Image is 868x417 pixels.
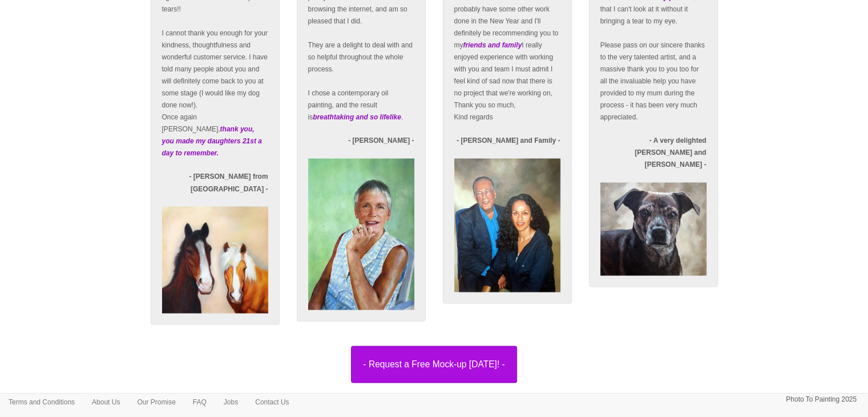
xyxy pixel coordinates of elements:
button: - Request a Free Mock-up [DATE]! - [351,346,516,382]
a: Jobs [215,394,247,411]
strong: - [PERSON_NAME] - [348,137,414,145]
strong: - A very delighted [PERSON_NAME] and [PERSON_NAME] - [635,137,706,169]
a: Contact Us [247,394,297,411]
a: FAQ [184,394,215,411]
a: About Us [83,394,128,411]
strong: - [PERSON_NAME] from [GEOGRAPHIC_DATA] - [189,173,268,193]
img: Oil painting of a dog [600,182,706,275]
img: Oil painting of 2 horses [162,206,268,313]
em: friends and family [463,41,522,49]
a: - Request a Free Mock-up [DATE]! - [142,346,726,382]
img: Portrait Painting [308,158,414,309]
a: Our Promise [128,394,184,411]
span: Please pass on our sincere thanks to the very talented artist, and a massive thank you to you too... [600,41,705,121]
img: Oil painting of 2 horses [454,158,560,291]
em: breathtaking and so lifelike [313,113,401,121]
strong: - [PERSON_NAME] and Family - [457,137,560,145]
p: Photo To Painting 2025 [786,394,857,406]
em: thank you, you made my daughters 21st a day to remember. [162,125,262,157]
